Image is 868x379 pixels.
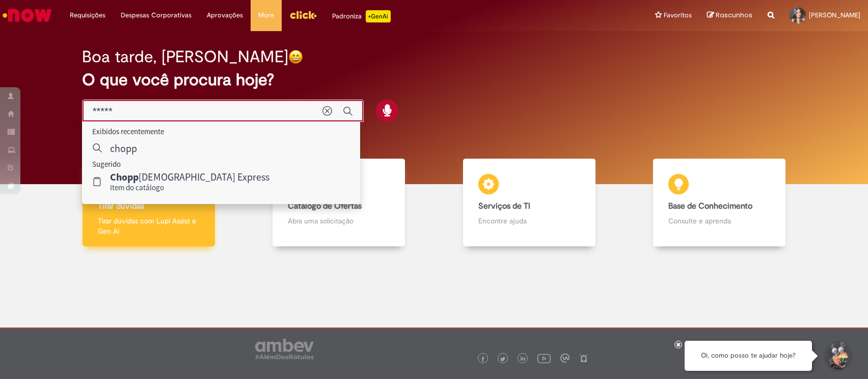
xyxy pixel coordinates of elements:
[480,357,485,362] img: logo_footer_facebook.png
[255,339,314,359] img: logo_footer_ambev_rotulo_gray.png
[288,216,390,226] p: Abra uma solicitação
[53,159,244,247] a: Tirar dúvidas Tirar dúvidas com Lupi Assist e Gen Ai
[366,10,391,22] p: +GenAi
[716,10,752,20] span: Rascunhos
[288,49,303,64] img: happy-face.png
[521,356,526,362] img: logo_footer_linkedin.png
[685,341,812,371] div: Oi, como posso te ajudar hoje?
[560,353,569,363] img: logo_footer_workplace.png
[70,10,105,20] span: Requisições
[1,5,53,26] img: ServiceNow
[625,159,815,247] a: Base de Conhecimento Consulte e aprenda
[288,201,362,211] b: Catálogo de Ofertas
[207,10,243,20] span: Aprovações
[500,357,505,362] img: logo_footer_twitter.png
[707,11,752,20] a: Rascunhos
[668,201,752,211] b: Base de Conhecimento
[668,216,770,226] p: Consulte e aprenda
[822,341,853,371] button: Iniciar Conversa de Suporte
[121,10,192,20] span: Despesas Corporativas
[478,216,580,226] p: Encontre ajuda
[478,201,530,211] b: Serviços de TI
[82,71,786,89] h2: O que você procura hoje?
[664,10,692,20] span: Favoritos
[332,10,391,22] div: Padroniza
[289,7,317,22] img: click_logo_yellow_360x200.png
[82,48,288,66] h2: Boa tarde, [PERSON_NAME]
[579,353,588,363] img: logo_footer_naosei.png
[98,201,144,211] b: Tirar dúvidas
[537,351,551,365] img: logo_footer_youtube.png
[258,10,274,20] span: More
[809,11,860,19] span: [PERSON_NAME]
[98,216,200,236] p: Tirar dúvidas com Lupi Assist e Gen Ai
[434,159,625,247] a: Serviços de TI Encontre ajuda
